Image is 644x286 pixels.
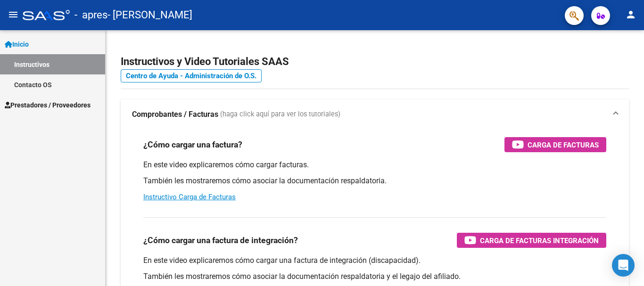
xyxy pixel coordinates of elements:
a: Centro de Ayuda - Administración de O.S. [121,69,262,82]
h3: ¿Cómo cargar una factura de integración? [143,234,298,247]
mat-expansion-panel-header: Comprobantes / Facturas (haga click aquí para ver los tutoriales) [121,99,629,130]
span: Inicio [5,39,29,49]
h3: ¿Cómo cargar una factura? [143,138,242,151]
button: Carga de Facturas [504,137,606,152]
span: Prestadores / Proveedores [5,100,91,110]
span: Carga de Facturas Integración [480,235,599,246]
span: - apres [74,5,107,25]
span: (haga click aquí para ver los tutoriales) [220,109,340,120]
p: En este video explicaremos cómo cargar una factura de integración (discapacidad). [143,255,606,266]
strong: Comprobantes / Facturas [132,109,218,120]
p: También les mostraremos cómo asociar la documentación respaldatoria y el legajo del afiliado. [143,271,606,282]
p: En este video explicaremos cómo cargar facturas. [143,160,606,170]
span: Carga de Facturas [528,139,599,151]
button: Carga de Facturas Integración [457,233,606,248]
mat-icon: person [625,9,636,20]
h2: Instructivos y Video Tutoriales SAAS [121,53,629,71]
a: Instructivo Carga de Facturas [143,193,236,201]
span: - [PERSON_NAME] [107,5,192,25]
div: Open Intercom Messenger [612,254,635,277]
p: También les mostraremos cómo asociar la documentación respaldatoria. [143,176,606,186]
mat-icon: menu [8,9,19,20]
